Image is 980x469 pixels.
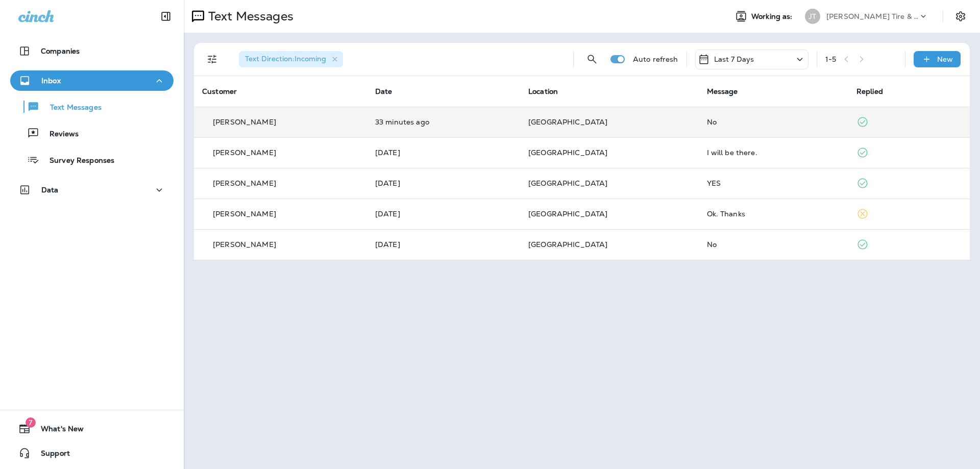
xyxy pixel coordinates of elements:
[31,425,84,437] span: What's New
[375,240,512,249] p: Oct 8, 2025 09:02 AM
[213,240,276,249] p: [PERSON_NAME]
[707,118,840,126] div: No
[707,210,840,218] div: Ok. Thanks
[375,179,512,187] p: Oct 9, 2025 05:21 PM
[937,55,953,63] p: New
[239,51,343,67] div: Text Direction:Incoming
[213,118,276,126] p: [PERSON_NAME]
[39,156,114,166] p: Survey Responses
[375,149,512,157] p: Oct 12, 2025 12:56 PM
[213,179,276,187] p: [PERSON_NAME]
[41,186,59,194] p: Data
[41,47,80,55] p: Companies
[856,87,883,96] span: Replied
[707,87,738,96] span: Message
[375,87,393,96] span: Date
[39,130,79,139] p: Reviews
[213,149,276,157] p: [PERSON_NAME]
[10,70,174,91] button: Inbox
[10,96,174,117] button: Text Messages
[41,77,61,85] p: Inbox
[825,55,836,63] div: 1 - 5
[707,149,840,157] div: I will be there.
[202,49,223,69] button: Filters
[204,9,293,24] p: Text Messages
[152,6,180,27] button: Collapse Sidebar
[31,449,70,461] span: Support
[528,87,558,96] span: Location
[707,179,840,187] div: YES
[213,210,276,218] p: [PERSON_NAME]
[805,9,820,24] div: JT
[40,103,102,113] p: Text Messages
[10,149,174,170] button: Survey Responses
[202,87,237,96] span: Customer
[10,41,174,61] button: Companies
[10,418,174,439] button: 7What's New
[245,54,326,63] span: Text Direction : Incoming
[375,118,512,126] p: Oct 15, 2025 09:21 AM
[10,180,174,200] button: Data
[528,148,607,157] span: [GEOGRAPHIC_DATA]
[633,55,678,63] p: Auto refresh
[528,209,607,218] span: [GEOGRAPHIC_DATA]
[10,443,174,463] button: Support
[26,417,36,428] span: 7
[582,49,602,69] button: Search Messages
[528,179,607,188] span: [GEOGRAPHIC_DATA]
[707,240,840,249] div: No
[951,7,970,26] button: Settings
[528,117,607,127] span: [GEOGRAPHIC_DATA]
[528,240,607,249] span: [GEOGRAPHIC_DATA]
[826,12,918,20] p: [PERSON_NAME] Tire & Auto
[375,210,512,218] p: Oct 8, 2025 02:15 PM
[751,12,795,21] span: Working as:
[714,55,754,63] p: Last 7 Days
[10,122,174,144] button: Reviews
